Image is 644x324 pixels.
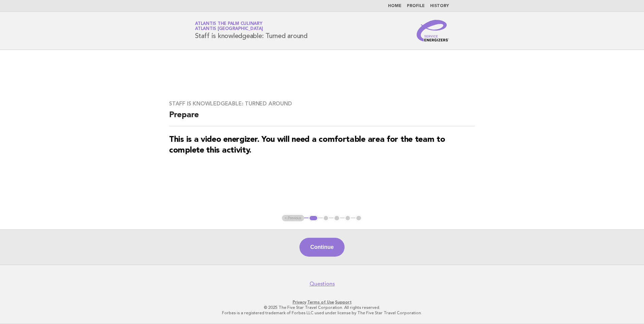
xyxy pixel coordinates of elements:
[307,300,334,304] a: Terms of Use
[430,4,449,8] a: History
[407,4,425,8] a: Profile
[169,136,445,155] strong: This is a video energizer. You will need a comfortable area for the team to complete this activity.
[195,22,263,31] a: Atlantis The Palm CulinaryAtlantis [GEOGRAPHIC_DATA]
[195,27,263,31] span: Atlantis [GEOGRAPHIC_DATA]
[169,110,475,126] h2: Prepare
[116,305,528,310] p: © 2025 The Five Star Travel Corporation. All rights reserved.
[116,299,528,305] p: · ·
[293,300,306,304] a: Privacy
[169,100,475,107] h3: Staff is knowledgeable: Turned around
[335,300,352,304] a: Support
[388,4,401,8] a: Home
[195,22,308,39] h1: Staff is knowledgeable: Turned around
[116,310,528,316] p: Forbes is a registered trademark of Forbes LLC used under license by The Five Star Travel Corpora...
[417,20,449,41] img: Service Energizers
[310,281,335,287] a: Questions
[299,238,344,257] button: Continue
[309,215,318,222] button: 1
